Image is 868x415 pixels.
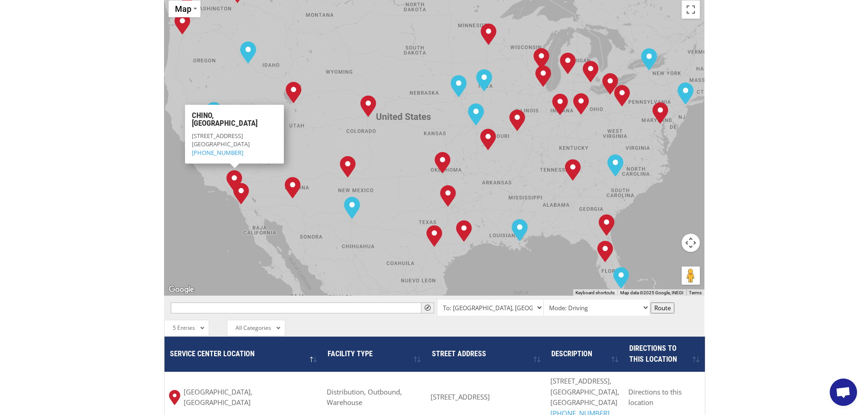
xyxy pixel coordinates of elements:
div: Pittsburgh, PA [614,85,630,107]
span: All Categories [236,324,271,332]
span: Facility Type [328,349,373,358]
a: Open chat [830,379,857,406]
div: Dayton, OH [573,93,589,115]
div: Indianapolis, IN [552,93,568,115]
img: xgs-icon-map-pin-red.svg [169,390,180,405]
div: Tunnel Hill, GA [565,159,581,181]
div: Omaha, NE [451,75,467,97]
div: Lakeland, FL [597,241,613,262]
div: Jacksonville, FL [599,214,615,236]
a: Terms [689,290,702,295]
button: Change map style [169,0,200,17]
div: Salt Lake City, UT [286,82,302,103]
span: 5 Entries [173,324,195,332]
span: Service center location [170,349,255,358]
div: Chino, CA [226,170,242,192]
div: Des Moines, IA [476,69,492,91]
span: Distribution, Outbound, Warehouse [327,387,402,407]
span: [GEOGRAPHIC_DATA], [GEOGRAPHIC_DATA] [184,387,318,409]
div: Portland, OR [175,13,190,35]
span: Description [551,349,592,358]
button: Drag Pegman onto the map to open Street View [682,266,700,285]
div: Chicago, IL [535,65,551,87]
div: Detroit, MI [583,61,599,82]
a: [PHONE_NUMBER] [192,148,243,156]
button: Keyboard shortcuts [575,290,615,296]
div: Milwaukee, WI [534,48,550,70]
div: Charlotte, NC [607,154,623,176]
a: Open this area in Google Maps (opens a new window) [166,284,196,296]
div: Reno, NV [206,102,222,124]
span: [STREET_ADDRESS] [431,392,490,401]
span: [GEOGRAPHIC_DATA] [192,140,250,148]
div: Minneapolis, MN [481,23,497,45]
button:  [421,302,434,313]
div: Miami, FL [613,267,629,289]
div: Grand Rapids, MI [560,52,576,74]
span: Close [274,108,280,115]
div: St. Louis, MO [509,109,525,131]
span:  [425,305,431,311]
span: Directions to this location [628,387,682,407]
div: Dallas, TX [440,185,456,207]
div: New Orleans, LA [512,219,528,241]
div: San Antonio, TX [426,225,442,247]
div: Cleveland, OH [602,73,618,95]
th: Description : activate to sort column ascending [546,337,624,372]
button: Map camera controls [682,234,700,252]
span: Map [175,4,191,14]
th: Service center location : activate to sort column descending [164,337,322,372]
div: Kansas City, MO [468,103,484,125]
div: Phoenix, AZ [285,177,301,199]
th: Directions to this location: activate to sort column ascending [624,337,705,372]
div: Baltimore, MD [652,102,668,124]
div: El Paso, TX [344,197,360,219]
span: Map data ©2025 Google, INEGI [620,290,683,295]
span: [STREET_ADDRESS] [192,132,243,140]
div: Houston, TX [456,220,472,242]
div: Oklahoma City, OK [435,152,451,174]
th: Street Address: activate to sort column ascending [426,337,546,372]
button: Toggle fullscreen view [682,0,700,19]
button: Route [651,302,674,313]
div: San Diego, CA [233,183,249,205]
h3: Chino, [GEOGRAPHIC_DATA] [192,112,277,132]
div: Albuquerque, NM [340,156,356,178]
div: Boise, ID [240,41,256,63]
div: Elizabeth, NJ [678,82,693,104]
div: Rochester, NY [641,48,657,70]
span: Street Address [432,349,486,358]
th: Facility Type : activate to sort column ascending [322,337,426,372]
img: Google [166,284,196,296]
div: Denver, CO [360,95,376,117]
span: Directions to this location [629,344,677,364]
div: Springfield, MO [480,128,496,150]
